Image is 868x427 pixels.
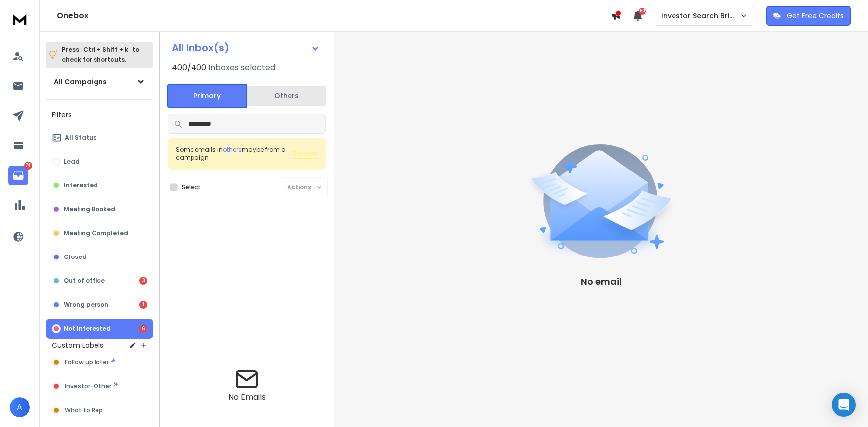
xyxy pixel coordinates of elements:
[46,175,153,195] button: Interested
[167,84,247,108] button: Primary
[176,146,293,162] div: Some emails in maybe from a campaign
[208,62,275,74] h3: Inboxes selected
[228,391,266,403] p: No Emails
[10,10,30,28] img: logo
[82,44,130,55] span: Ctrl + Shift + k
[46,319,153,339] button: Not Interested6
[46,247,153,267] button: Closed
[46,352,153,372] button: Follow up later
[65,406,107,414] span: What to Reply
[64,158,80,166] p: Lead
[581,275,622,289] p: No email
[787,11,844,21] p: Get Free Credits
[64,253,87,261] p: Closed
[832,393,856,417] div: Open Intercom Messenger
[64,301,108,309] p: Wrong person
[64,277,105,285] p: Out of office
[661,11,740,21] p: Investor Search Brillwood
[247,85,326,107] button: Others
[46,271,153,291] button: Out of office3
[52,341,103,350] h3: Custom Labels
[24,162,32,170] p: 74
[65,358,109,366] span: Follow up later
[639,8,646,15] span: 50
[293,149,318,159] button: Review
[139,325,147,333] div: 6
[64,229,128,237] p: Meeting Completed
[164,38,328,58] button: All Inbox(s)
[46,152,153,171] button: Lead
[57,10,611,22] h1: Onebox
[223,145,242,154] span: others
[62,45,139,65] p: Press to check for shortcuts.
[64,205,115,213] p: Meeting Booked
[54,77,107,86] h1: All Campaigns
[46,128,153,148] button: All Status
[65,382,111,390] span: Investor-Other
[8,166,28,185] a: 74
[139,301,147,309] div: 1
[172,43,229,53] h1: All Inbox(s)
[182,183,201,191] label: Select
[46,108,153,122] h3: Filters
[65,134,96,142] p: All Status
[64,325,111,333] p: Not Interested
[46,376,153,396] button: Investor-Other
[46,400,153,420] button: What to Reply
[46,199,153,219] button: Meeting Booked
[766,6,851,26] button: Get Free Credits
[46,72,153,91] button: All Campaigns
[139,277,147,285] div: 3
[10,397,30,417] button: A
[46,223,153,243] button: Meeting Completed
[46,295,153,315] button: Wrong person1
[64,181,98,189] p: Interested
[172,62,206,74] span: 400 / 400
